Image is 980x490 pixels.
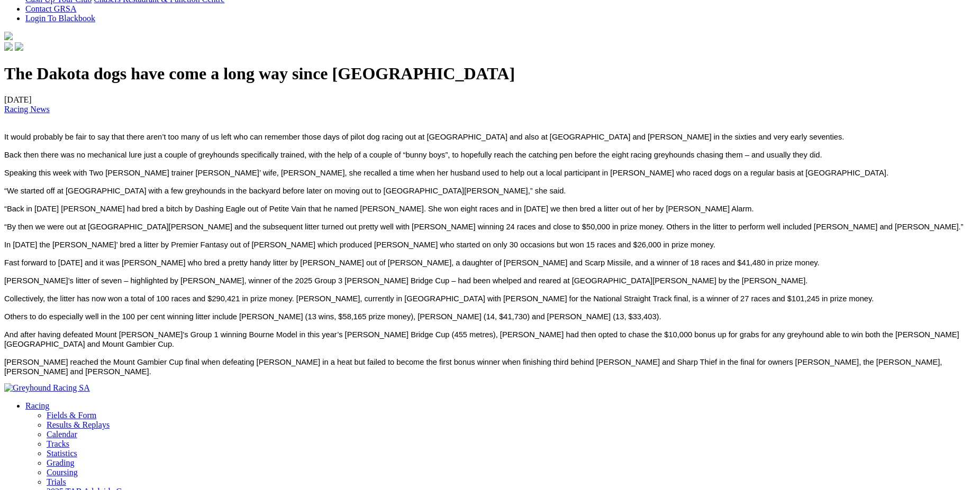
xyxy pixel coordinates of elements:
[4,105,50,114] a: Racing News
[47,439,69,448] a: Tracks
[47,468,78,477] a: Coursing
[25,401,49,410] a: Racing
[25,14,95,23] a: Login To Blackbook
[4,42,13,51] img: facebook.svg
[4,95,50,114] span: [DATE]
[4,330,959,348] span: And after having defeated Mount [PERSON_NAME]’s Group 1 winning Bourne Model in this year’s [PERS...
[4,169,888,177] span: Speaking this week with Two [PERSON_NAME] trainer [PERSON_NAME]’ wife, [PERSON_NAME], she recalle...
[4,32,13,40] img: logo-grsa-white.png
[4,64,976,84] h1: The Dakota dogs have come a long way since [GEOGRAPHIC_DATA]
[4,241,715,249] span: In [DATE] the [PERSON_NAME]’ bred a litter by Premier Fantasy out of [PERSON_NAME] which produced...
[4,151,822,159] span: Back then there was no mechanical lure just a couple of greyhounds specifically trained, with the...
[4,312,661,321] span: Others to do especially well in the 100 per cent winning litter include [PERSON_NAME] (13 wins, $...
[47,458,74,467] a: Grading
[4,276,807,285] span: [PERSON_NAME]’s litter of seven – highlighted by [PERSON_NAME], winner of the 2025 Group 3 [PERSO...
[4,133,844,141] span: It would probably be fair to say that there aren’t too many of us left who can remember those day...
[47,430,77,439] a: Calendar
[4,205,754,213] span: “Back in [DATE] [PERSON_NAME] had bred a bitch by Dashing Eagle out of Petite Vain that he named ...
[4,383,90,393] img: Greyhound Racing SA
[47,411,96,420] a: Fields & Form
[25,4,76,13] a: Contact GRSA
[47,449,77,458] a: Statistics
[47,420,110,429] a: Results & Replays
[4,294,874,303] span: Collectively, the litter has now won a total of 100 races and $290,421 in prize money. [PERSON_NA...
[4,187,566,195] span: “We started off at [GEOGRAPHIC_DATA] with a few greyhounds in the backyard before later on moving...
[15,42,23,51] img: twitter.svg
[4,223,963,231] span: “By then we were out at [GEOGRAPHIC_DATA][PERSON_NAME] and the subsequent litter turned out prett...
[4,258,820,267] span: Fast forward to [DATE] and it was [PERSON_NAME] who bred a pretty handy litter by [PERSON_NAME] o...
[4,358,942,376] span: [PERSON_NAME] reached the Mount Gambier Cup final when defeating [PERSON_NAME] in a heat but fail...
[47,477,66,486] a: Trials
